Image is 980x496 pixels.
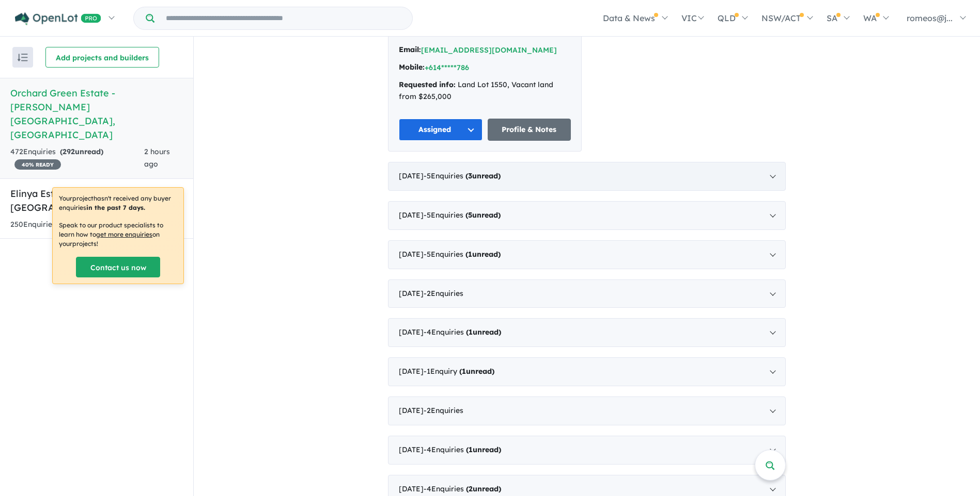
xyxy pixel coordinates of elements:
[63,147,75,156] span: 292
[424,445,501,454] span: - 4 Enquir ies
[10,219,154,231] div: 250 Enquir ies
[468,250,472,259] span: 1
[10,86,183,142] h5: Orchard Green Estate - [PERSON_NAME][GEOGRAPHIC_DATA] , [GEOGRAPHIC_DATA]
[59,221,177,249] p: Speak to our product specialists to learn how to on your projects !
[15,12,101,25] img: Openlot PRO Logo White
[144,147,170,169] span: 2 hours ago
[96,230,152,238] u: get more enquiries
[399,45,421,54] strong: Email:
[907,13,953,23] span: romeos@j...
[466,445,501,454] strong: ( unread)
[424,171,501,180] span: - 5 Enquir ies
[14,159,61,170] span: 40 % READY
[399,79,571,104] div: Land Lot 1550, Vacant land from $265,000
[424,327,501,337] span: - 4 Enquir ies
[388,396,786,425] div: [DATE]
[157,7,410,29] input: Try estate name, suburb, builder or developer
[399,119,483,141] button: Assigned
[424,210,501,220] span: - 5 Enquir ies
[424,406,463,415] span: - 2 Enquir ies
[399,80,456,89] strong: Requested info:
[388,279,786,308] div: [DATE]
[424,289,463,298] span: - 2 Enquir ies
[424,250,501,259] span: - 5 Enquir ies
[421,45,557,56] button: [EMAIL_ADDRESS][DOMAIN_NAME]
[465,250,501,259] strong: ( unread)
[10,187,183,214] h5: Elinya Estate - [PERSON_NAME] , [GEOGRAPHIC_DATA]
[459,367,494,376] strong: ( unread)
[424,484,501,493] span: - 4 Enquir ies
[466,484,501,493] strong: ( unread)
[18,54,28,61] img: sort.svg
[388,201,786,230] div: [DATE]
[424,367,494,376] span: - 1 Enquir y
[469,484,473,493] span: 2
[86,204,145,211] b: in the past 7 days.
[469,327,473,337] span: 1
[468,171,472,180] span: 3
[45,47,159,68] button: Add projects and builders
[60,147,103,156] strong: ( unread)
[399,62,425,72] strong: Mobile:
[468,210,472,220] span: 5
[465,210,501,220] strong: ( unread)
[488,119,571,141] a: Profile & Notes
[469,445,473,454] span: 1
[10,146,144,171] div: 472 Enquir ies
[466,327,501,337] strong: ( unread)
[388,436,786,465] div: [DATE]
[462,367,466,376] span: 1
[388,318,786,347] div: [DATE]
[465,171,501,180] strong: ( unread)
[59,194,177,212] p: Your project hasn't received any buyer enquiries
[388,357,786,386] div: [DATE]
[388,162,786,191] div: [DATE]
[388,240,786,269] div: [DATE]
[76,257,160,277] a: Contact us now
